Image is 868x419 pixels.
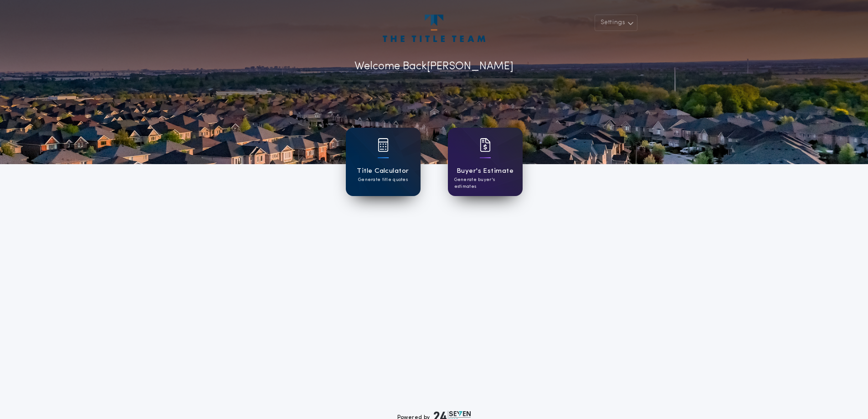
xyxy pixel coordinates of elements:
[378,138,389,152] img: card icon
[595,15,637,31] button: Settings
[480,138,491,152] img: card icon
[346,128,421,196] a: card iconTitle CalculatorGenerate title quotes
[448,128,523,196] a: card iconBuyer's EstimateGenerate buyer's estimates
[354,58,514,75] p: Welcome Back [PERSON_NAME]
[357,166,409,176] h1: Title Calculator
[454,176,516,190] p: Generate buyer's estimates
[457,166,514,176] h1: Buyer's Estimate
[358,176,408,183] p: Generate title quotes
[383,15,485,42] img: account-logo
